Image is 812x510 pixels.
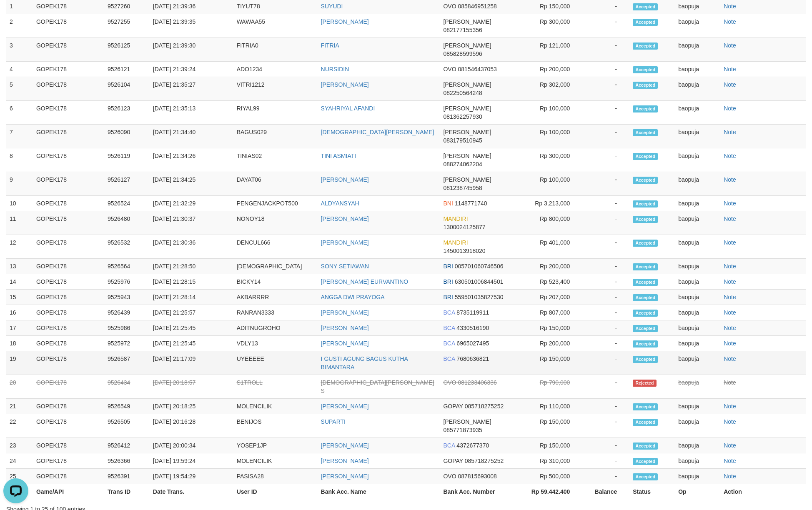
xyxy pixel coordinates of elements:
a: Note [724,152,736,159]
td: [DATE] 20:18:57 [150,375,233,399]
td: TINIAS02 [233,148,318,172]
td: - [582,351,629,375]
td: 9525972 [104,336,150,351]
td: [DATE] 21:35:13 [150,101,233,125]
a: Note [724,325,736,331]
td: Rp 100,000 [511,172,582,196]
span: [PERSON_NAME] [443,42,491,49]
a: Note [724,442,736,449]
span: Accepted [633,129,658,136]
span: OVO [443,3,456,10]
td: 8 [6,148,33,172]
td: GOPEK178 [33,196,104,211]
td: 9526549 [104,399,150,414]
span: Accepted [633,325,658,332]
a: FITRIA [321,42,339,49]
td: ADITNUGROHO [233,320,318,336]
a: Note [724,200,736,207]
a: Note [724,3,736,10]
a: Note [724,239,736,246]
td: baopuja [675,235,720,259]
td: 13 [6,259,33,274]
a: Note [724,473,736,480]
td: - [582,148,629,172]
a: [DEMOGRAPHIC_DATA][PERSON_NAME] [321,129,434,135]
td: VITRI1212 [233,77,318,101]
td: Rp 110,000 [511,399,582,414]
td: [DATE] 21:34:40 [150,125,233,148]
span: Accepted [633,216,658,223]
td: baopuja [675,259,720,274]
td: baopuja [675,125,720,148]
a: [PERSON_NAME] [321,340,369,347]
td: GOPEK178 [33,62,104,77]
td: [DATE] 21:25:57 [150,305,233,320]
a: TINI ASMIATI [321,152,356,159]
span: BCA [443,355,455,362]
td: Rp 150,000 [511,320,582,336]
td: RIYAL99 [233,101,318,125]
span: MANDIRI [443,215,468,222]
td: baopuja [675,274,720,290]
td: 11 [6,211,33,235]
td: UYEEEEE [233,351,318,375]
span: Copy 082177155356 to clipboard [443,27,482,33]
td: GOPEK178 [33,77,104,101]
td: Rp 100,000 [511,101,582,125]
span: Copy 081362257930 to clipboard [443,113,482,120]
td: GOPEK178 [33,320,104,336]
a: SUYUDI [321,3,343,10]
td: [DATE] 21:28:15 [150,274,233,290]
td: 9526090 [104,125,150,148]
span: Accepted [633,82,658,89]
td: S1TROLL [233,375,318,399]
td: - [582,375,629,399]
td: 3 [6,38,33,62]
td: baopuja [675,14,720,38]
a: [PERSON_NAME] [321,457,369,464]
td: [DATE] 21:30:36 [150,235,233,259]
span: Copy 6965027495 to clipboard [456,340,489,347]
td: 9526587 [104,351,150,375]
td: baopuja [675,62,720,77]
td: 9526434 [104,375,150,399]
td: GOPEK178 [33,399,104,414]
td: 9526439 [104,305,150,320]
a: [PERSON_NAME] [321,81,369,88]
span: [PERSON_NAME] [443,18,491,25]
a: [DEMOGRAPHIC_DATA][PERSON_NAME] S [321,379,434,394]
span: BNI [443,200,453,207]
td: Rp 200,000 [511,336,582,351]
span: [PERSON_NAME] [443,418,491,425]
span: Accepted [633,177,658,184]
td: ADO1234 [233,62,318,77]
span: Accepted [633,279,658,286]
td: [DATE] 21:34:25 [150,172,233,196]
td: Rp 401,000 [511,235,582,259]
td: MOLENCILIK [233,399,318,414]
td: Rp 150,000 [511,438,582,453]
td: BICKY14 [233,274,318,290]
a: Note [724,379,736,386]
td: baopuja [675,375,720,399]
td: [DATE] 21:34:26 [150,148,233,172]
td: 23 [6,438,33,453]
a: Note [724,418,736,425]
td: GOPEK178 [33,38,104,62]
a: Note [724,129,736,135]
td: [DATE] 21:32:29 [150,196,233,211]
td: 9526104 [104,77,150,101]
td: - [582,336,629,351]
span: BRI [443,263,453,270]
span: Copy 085771873935 to clipboard [443,427,482,433]
td: 16 [6,305,33,320]
span: Copy 082250564248 to clipboard [443,90,482,96]
td: DENCUL666 [233,235,318,259]
span: BCA [443,309,455,316]
a: Note [724,176,736,183]
span: Accepted [633,310,658,317]
td: Rp 807,000 [511,305,582,320]
td: baopuja [675,305,720,320]
td: GOPEK178 [33,290,104,305]
td: 9526125 [104,38,150,62]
